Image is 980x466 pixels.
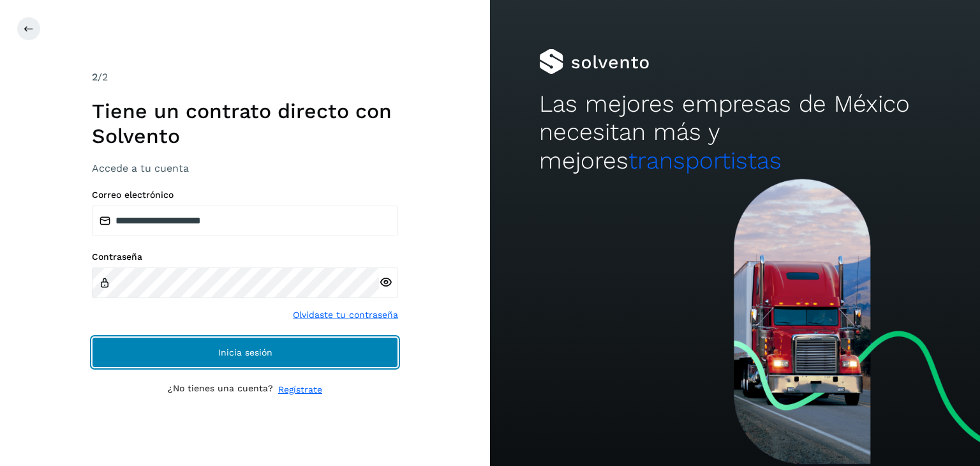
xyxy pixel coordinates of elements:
[218,348,272,357] span: Inicia sesión
[278,383,322,396] a: Regístrate
[539,90,931,175] h2: Las mejores empresas de México necesitan más y mejores
[92,337,398,368] button: Inicia sesión
[293,308,398,322] a: Olvidaste tu contraseña
[92,71,98,83] span: 2
[168,383,273,396] p: ¿No tienes una cuenta?
[92,252,398,262] label: Contraseña
[92,99,398,148] h1: Tiene un contrato directo con Solvento
[92,162,398,174] h3: Accede a tu cuenta
[92,70,398,85] div: /2
[92,190,398,200] label: Correo electrónico
[628,147,782,174] span: transportistas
